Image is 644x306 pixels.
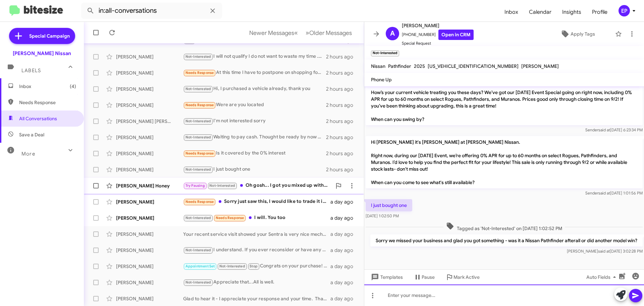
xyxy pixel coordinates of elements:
[185,280,211,285] span: Not-Interested
[9,28,75,44] a: Special Campaign
[19,115,57,122] span: All Conversations
[183,69,326,77] div: At this time I have to postpone on shopping for a new vehicle. I hope you understand
[183,262,330,270] div: Congrats on your purchase! Glad you got your dream vehicle - everyone should own theirs at least ...
[586,271,619,283] span: Auto Fields
[183,117,326,125] div: I'm not interested sorry
[326,166,359,173] div: 2 hours ago
[116,247,183,254] div: [PERSON_NAME]
[294,29,298,37] span: «
[524,2,557,22] a: Calendar
[116,118,183,125] div: [PERSON_NAME] [PERSON_NAME]
[116,279,183,286] div: [PERSON_NAME]
[183,85,326,93] div: Hi, I purchased a vehicle already, thank you
[185,151,214,156] span: Needs Response
[183,133,326,141] div: Waiting to pay cash. Thought be ready by now but broke [PERSON_NAME] then had a fall set back
[183,101,326,109] div: Were are you located
[598,190,610,195] span: said at
[440,271,485,283] button: Mark Active
[428,63,519,69] span: [US_VEHICLE_IDENTIFICATION_NUMBER]
[81,3,222,19] input: Search
[326,86,359,92] div: 2 hours ago
[326,102,359,108] div: 2 hours ago
[414,63,425,69] span: 2025
[116,166,183,173] div: [PERSON_NAME]
[116,199,183,205] div: [PERSON_NAME]
[371,63,385,69] span: Nissan
[185,248,211,252] span: Not-Interested
[443,222,565,232] span: Tagged as 'Not-Interested' on [DATE] 1:02:52 PM
[29,33,70,39] span: Special Campaign
[183,166,326,173] div: I just bought one
[326,134,359,141] div: 2 hours ago
[330,295,359,302] div: a day ago
[402,30,474,40] span: [PHONE_NUMBER]
[116,150,183,157] div: [PERSON_NAME]
[216,216,244,220] span: Needs Response
[408,271,440,283] button: Pause
[250,264,258,268] span: Stop
[116,295,183,302] div: [PERSON_NAME]
[390,28,395,39] span: A
[21,68,41,74] span: Labels
[116,102,183,108] div: [PERSON_NAME]
[209,183,235,188] span: Not-Interested
[185,87,211,91] span: Not-Interested
[326,118,359,125] div: 2 hours ago
[598,249,610,254] span: said at
[371,50,399,56] small: Not-Interested
[326,150,359,157] div: 2 hours ago
[613,5,637,16] button: EP
[185,54,211,59] span: Not-Interested
[185,200,214,204] span: Needs Response
[185,71,214,75] span: Needs Response
[116,182,183,189] div: [PERSON_NAME] Honey
[326,70,359,76] div: 2 hours ago
[219,264,245,268] span: Not-Interested
[557,2,587,22] a: Insights
[366,199,412,211] p: I just bought one
[330,231,359,237] div: a day ago
[499,2,524,22] a: Inbox
[185,264,215,268] span: Appointment Set
[116,263,183,270] div: [PERSON_NAME]
[326,53,359,60] div: 2 hours ago
[183,182,332,189] div: Oh gosh... I got you mixed up with another dealer we bought a jeep from. We live in [US_STATE] no...
[245,26,302,40] button: Previous
[366,136,643,188] p: Hi [PERSON_NAME] it's [PERSON_NAME] at [PERSON_NAME] Nissan. Right now, during our [DATE] Event, ...
[116,53,183,60] div: [PERSON_NAME]
[453,271,480,283] span: Mark Active
[619,5,630,16] div: EP
[185,216,211,220] span: Not-Interested
[185,119,211,123] span: Not-Interested
[438,30,474,40] a: Open in CRM
[116,215,183,221] div: [PERSON_NAME]
[183,53,326,60] div: I will not qualify I do not want to waste my time ..thank you not intrested
[116,70,183,76] div: [PERSON_NAME]
[13,50,71,57] div: [PERSON_NAME] Nissan
[183,246,330,254] div: I understand. If you ever reconsider or have any questions in the future, feel free to reach out....
[543,28,612,40] button: Apply Tags
[521,63,559,69] span: [PERSON_NAME]
[364,271,408,283] button: Templates
[70,83,76,90] span: (4)
[116,134,183,141] div: [PERSON_NAME]
[370,234,643,247] p: Sorry we missed your business and glad you got something - was it a Nissan Pathfinder afterall or...
[306,29,309,37] span: »
[371,77,392,83] span: Phone Up
[366,73,643,125] p: Hi [PERSON_NAME] it's [PERSON_NAME] at [PERSON_NAME] Nissan. How’s your current vehicle treating ...
[330,263,359,270] div: a day ago
[185,103,214,107] span: Needs Response
[183,149,326,157] div: Is it covered by the 0% interest
[19,131,44,138] span: Save a Deal
[587,2,613,22] span: Profile
[370,271,403,283] span: Templates
[585,190,643,195] span: Sender [DATE] 1:01:56 PM
[183,295,330,302] div: Glad to hear it - I appreciate your response and your time. Thank you [PERSON_NAME]
[366,213,399,218] span: [DATE] 1:02:50 PM
[21,151,35,157] span: More
[422,271,435,283] span: Pause
[330,247,359,254] div: a day ago
[116,86,183,92] div: [PERSON_NAME]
